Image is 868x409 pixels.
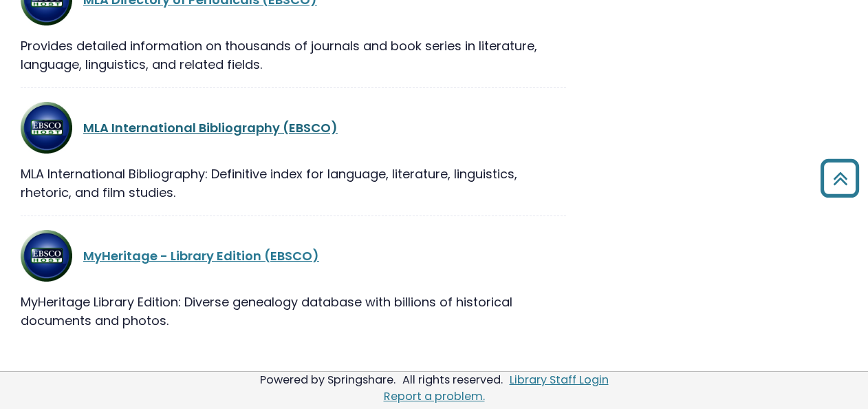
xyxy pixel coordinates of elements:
[815,165,865,191] a: Back to Top
[21,293,566,330] div: MyHeritage Library Edition: Diverse genealogy database with billions of historical documents and ...
[21,165,566,202] div: MLA International Bibliography: Definitive index for language, literature, linguistics, rhetoric,...
[400,372,505,388] div: All rights reserved.
[21,36,566,74] div: Provides detailed information on thousands of journals and book series in literature, language, l...
[83,119,338,136] a: MLA International Bibliography (EBSCO)
[258,372,398,388] div: Powered by Springshare.
[384,388,485,404] a: Report a problem.
[83,247,319,264] a: MyHeritage - Library Edition (EBSCO)
[510,372,609,388] a: Library Staff Login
